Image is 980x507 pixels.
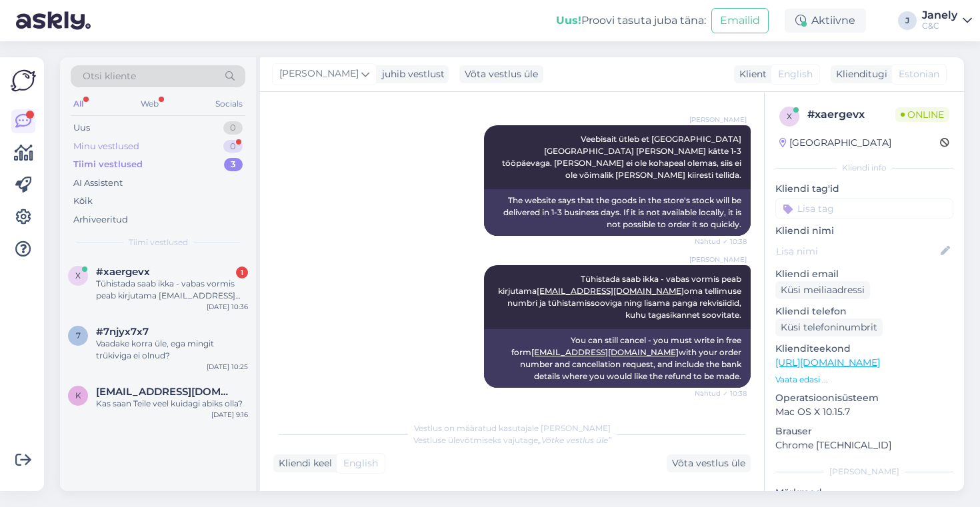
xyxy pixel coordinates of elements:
[96,398,248,410] div: Kas saan Teile veel kuidagi abiks olla?
[775,374,953,386] p: Vaata edasi ...
[73,121,90,135] div: Uus
[75,390,81,400] span: k
[898,11,917,30] div: J
[96,266,150,278] span: #xaergevx
[775,318,883,336] div: Küsi telefoninumbrit
[73,177,123,190] div: AI Assistent
[538,435,611,445] i: „Võtke vestlus üle”
[502,134,743,180] span: Veebisait ütleb et [GEOGRAPHIC_DATA] [GEOGRAPHIC_DATA] [PERSON_NAME] kätte 1-3 tööpäevaga. [PERSO...
[689,115,747,125] span: [PERSON_NAME]
[96,326,149,338] span: #7njyx7x7
[413,435,611,445] span: Vestluse ülevõtmiseks vajutage
[73,140,139,153] div: Minu vestlused
[211,410,248,420] div: [DATE] 9:16
[895,107,949,122] span: Online
[213,95,245,113] div: Socials
[343,456,378,470] span: English
[787,111,792,121] span: x
[537,286,684,296] a: [EMAIL_ADDRESS][DOMAIN_NAME]
[807,107,895,123] div: # xaergevx
[899,67,939,81] span: Estonian
[236,266,248,278] div: 1
[831,67,887,81] div: Klienditugi
[129,237,188,249] span: Tiimi vestlused
[775,391,953,405] p: Operatsioonisüsteem
[667,454,751,472] div: Võta vestlus üle
[775,356,880,368] a: [URL][DOMAIN_NAME]
[556,13,706,29] div: Proovi tasuta juba täna:
[775,224,953,238] p: Kliendi nimi
[279,67,359,81] span: [PERSON_NAME]
[922,10,972,31] a: JanelyC&C
[778,67,813,81] span: English
[96,386,235,398] span: kudres.laats@gmail.com
[689,254,747,264] span: [PERSON_NAME]
[775,199,953,219] input: Lisa tag
[484,329,751,388] div: You can still cancel - you must write in free form with your order number and cancellation reques...
[414,423,611,433] span: Vestlus on määratud kasutajale [PERSON_NAME]
[775,182,953,196] p: Kliendi tag'id
[73,158,143,171] div: Tiimi vestlused
[83,69,136,83] span: Otsi kliente
[775,405,953,419] p: Mac OS X 10.15.7
[71,95,86,113] div: All
[223,121,243,135] div: 0
[695,388,747,398] span: Nähtud ✓ 10:38
[75,270,81,280] span: x
[96,338,248,362] div: Vaadake korra üle, ega mingit trükiviga ei olnud?
[922,21,957,31] div: C&C
[556,14,581,27] b: Uus!
[775,281,870,299] div: Küsi meiliaadressi
[775,466,953,478] div: [PERSON_NAME]
[377,67,445,81] div: juhib vestlust
[711,8,769,33] button: Emailid
[775,162,953,174] div: Kliendi info
[775,267,953,281] p: Kliendi email
[459,65,543,83] div: Võta vestlus üle
[76,330,81,340] span: 7
[224,158,243,171] div: 3
[775,438,953,452] p: Chrome [TECHNICAL_ID]
[498,274,743,320] span: Tühistada saab ikka - vabas vormis peab kirjutama oma tellimuse numbri ja tühistamissooviga ning ...
[11,68,36,93] img: Askly Logo
[734,67,767,81] div: Klient
[785,9,866,33] div: Aktiivne
[207,362,248,372] div: [DATE] 10:25
[207,302,248,312] div: [DATE] 10:36
[779,136,891,150] div: [GEOGRAPHIC_DATA]
[776,244,938,258] input: Lisa nimi
[484,189,751,236] div: The website says that the goods in the store's stock will be delivered in 1-3 business days. If i...
[775,342,953,356] p: Klienditeekond
[96,278,248,302] div: Tühistada saab ikka - vabas vormis peab kirjutama [EMAIL_ADDRESS][DOMAIN_NAME] oma tellimuse numb...
[273,456,332,470] div: Kliendi keel
[223,140,243,153] div: 0
[73,213,128,227] div: Arhiveeritud
[775,424,953,438] p: Brauser
[695,237,747,247] span: Nähtud ✓ 10:38
[73,195,93,208] div: Kõik
[138,95,161,113] div: Web
[775,486,953,500] p: Märkmed
[922,10,957,21] div: Janely
[531,347,679,357] a: [EMAIL_ADDRESS][DOMAIN_NAME]
[775,304,953,318] p: Kliendi telefon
